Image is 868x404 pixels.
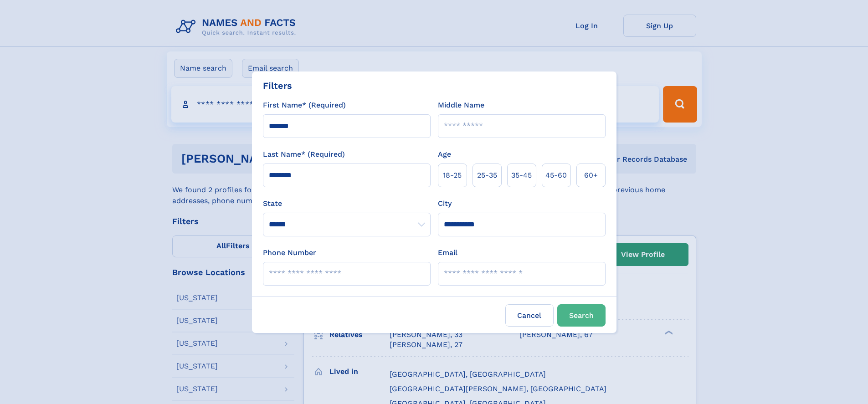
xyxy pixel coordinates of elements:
label: Cancel [505,304,554,327]
label: Middle Name [438,100,484,111]
span: 25‑35 [477,170,497,181]
label: State [263,198,431,209]
span: 60+ [584,170,598,181]
div: Filters [263,79,292,92]
button: Search [557,304,606,327]
label: Phone Number [263,247,316,258]
label: First Name* (Required) [263,100,346,111]
span: 45‑60 [545,170,567,181]
span: 18‑25 [443,170,462,181]
label: Email [438,247,457,258]
label: City [438,198,452,209]
span: 35‑45 [511,170,532,181]
label: Last Name* (Required) [263,149,345,160]
label: Age [438,149,451,160]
